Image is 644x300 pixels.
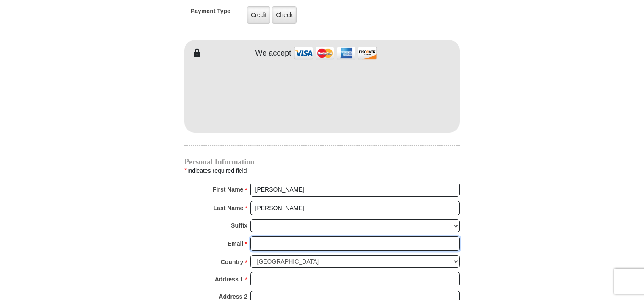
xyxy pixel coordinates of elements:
div: Indicates required field [184,165,460,176]
h4: We accept [255,49,291,58]
strong: Suffix [231,219,247,231]
strong: Country [221,256,244,268]
label: Check [272,6,297,24]
label: Credit [247,6,270,24]
strong: Email [228,238,243,250]
h4: Personal Information [184,158,460,165]
strong: Address 1 [215,273,244,285]
strong: Last Name [214,202,244,214]
h5: Payment Type [191,8,230,19]
strong: First Name [213,183,243,195]
img: credit cards accepted [293,44,378,62]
